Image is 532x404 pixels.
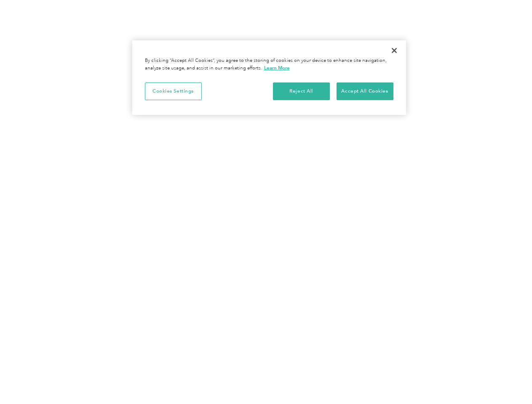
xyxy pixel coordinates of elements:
button: Accept All Cookies [337,82,393,100]
div: Cookie banner [132,40,406,115]
div: Privacy [132,40,406,115]
button: Cookies Settings [145,82,202,100]
button: Reject All [273,82,330,100]
a: More information about your privacy, opens in a new tab [264,65,290,71]
button: Close [385,41,404,60]
div: By clicking “Accept All Cookies”, you agree to the storing of cookies on your device to enhance s... [145,57,393,72]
